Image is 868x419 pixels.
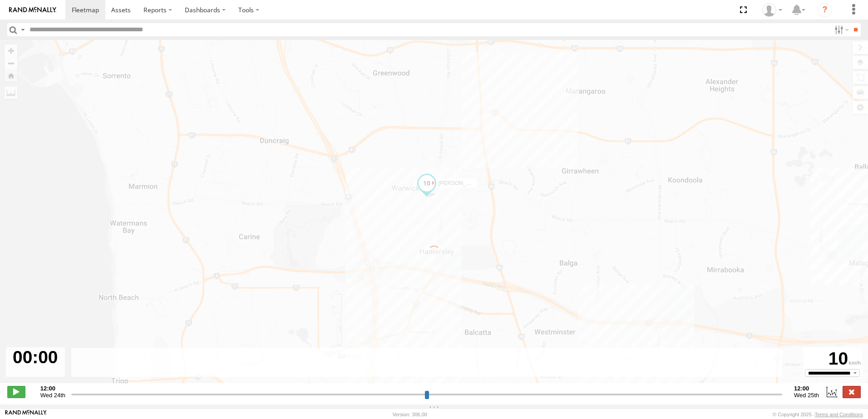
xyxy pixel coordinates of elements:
[40,385,65,392] strong: 12:00
[9,7,56,13] img: rand-logo.svg
[393,412,427,417] div: Version: 306.00
[818,3,832,17] i: ?
[40,392,65,399] span: Wed 24th
[794,385,819,392] strong: 12:00
[759,3,785,17] div: Amy Rowlands
[815,412,863,417] a: Terms and Conditions
[794,392,819,399] span: Wed 25th
[831,23,850,36] label: Search Filter Options
[773,412,863,417] div: © Copyright 2025 -
[7,386,25,398] label: Play/Stop
[804,349,861,369] div: 10
[19,23,26,36] label: Search Query
[5,410,47,419] a: Visit our Website
[843,386,861,398] label: Close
